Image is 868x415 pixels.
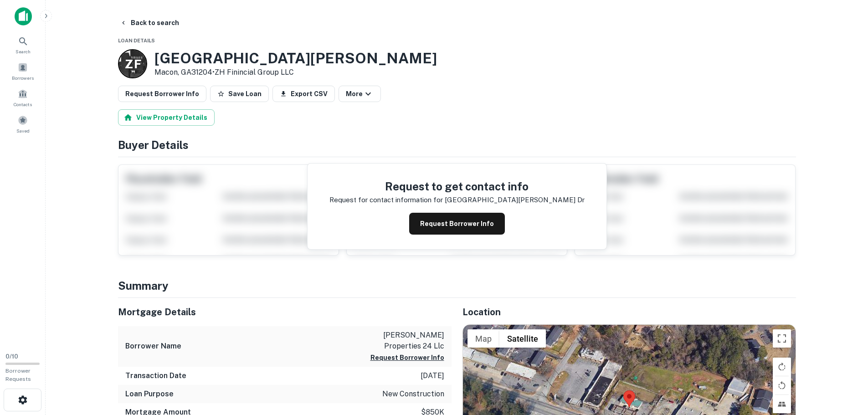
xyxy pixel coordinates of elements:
[773,358,791,376] button: Rotate map clockwise
[3,32,43,57] a: Search
[382,389,444,400] p: new construction
[773,329,791,348] button: Toggle fullscreen view
[15,7,32,26] img: capitalize-icon.png
[118,277,796,294] h4: Summary
[3,85,43,110] a: Contacts
[118,305,452,319] h5: Mortgage Details
[3,59,43,83] a: Borrowers
[445,195,585,205] p: [GEOGRAPHIC_DATA][PERSON_NAME] dr
[467,329,499,348] button: Show street map
[154,67,437,78] p: Macon, GA31204 •
[12,74,34,82] span: Borrowers
[210,86,269,102] button: Save Loan
[822,342,868,386] iframe: Chat Widget
[118,137,796,153] h4: Buyer Details
[339,86,381,102] button: More
[362,330,444,352] p: [PERSON_NAME] properties 24 llc
[409,213,505,235] button: Request Borrower Info
[125,55,140,73] p: Z F
[118,86,206,102] button: Request Borrower Info
[16,127,30,134] span: Saved
[154,50,437,67] h3: [GEOGRAPHIC_DATA][PERSON_NAME]
[421,370,444,381] p: [DATE]
[773,376,791,395] button: Rotate map counterclockwise
[118,38,155,43] span: Loan Details
[118,109,215,126] button: View Property Details
[370,352,444,363] button: Request Borrower Info
[15,48,31,55] span: Search
[125,370,186,381] h6: Transaction Date
[14,101,32,108] span: Contacts
[125,389,174,400] h6: Loan Purpose
[125,341,181,352] h6: Borrower Name
[773,395,791,413] button: Tilt map
[462,305,796,319] h5: Location
[116,15,183,31] button: Back to search
[329,178,585,195] h4: Request to get contact info
[3,112,43,136] a: Saved
[5,368,31,382] span: Borrower Requests
[5,353,18,360] span: 0 / 10
[499,329,546,348] button: Show satellite imagery
[215,68,294,77] a: ZH Finincial Group LLC
[272,86,335,102] button: Export CSV
[329,195,443,205] p: Request for contact information for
